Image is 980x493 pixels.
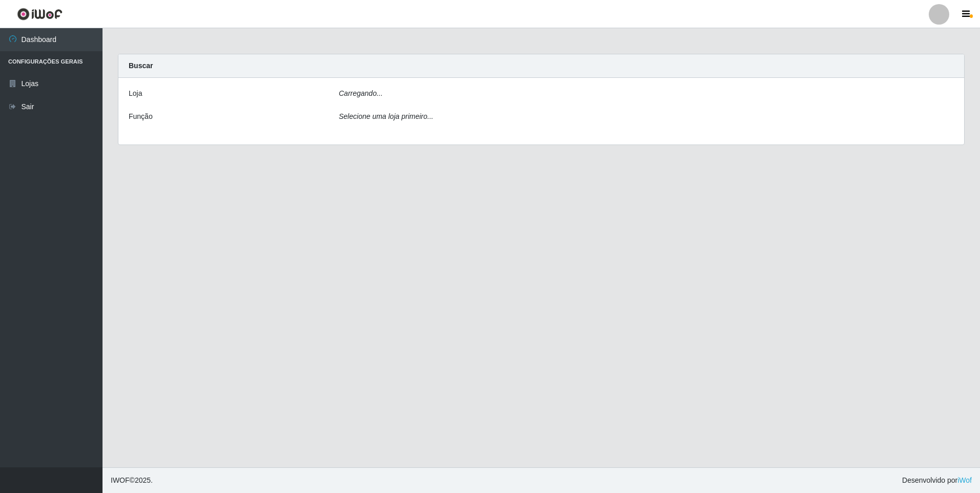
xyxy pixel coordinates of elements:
label: Loja [129,88,142,99]
strong: Buscar [129,61,153,70]
label: Função [129,111,153,122]
span: Desenvolvido por [902,475,972,486]
i: Selecione uma loja primeiro... [339,112,433,120]
a: iWof [957,476,972,484]
i: Carregando... [339,89,383,97]
span: IWOF [111,476,130,484]
span: © 2025 . [111,475,153,486]
img: CoreUI Logo [17,8,63,20]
